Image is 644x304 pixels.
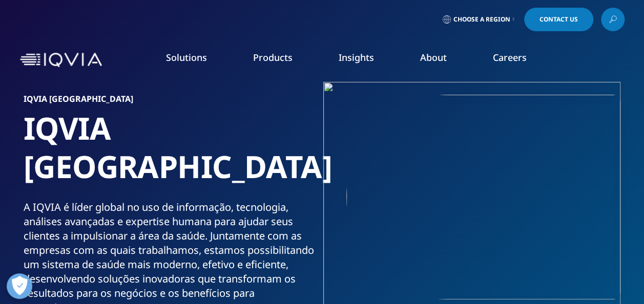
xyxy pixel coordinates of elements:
[106,36,625,84] nav: Primary
[166,51,207,63] a: Solutions
[24,95,318,109] h6: IQVIA [GEOGRAPHIC_DATA]
[420,51,447,63] a: About
[7,273,32,299] button: Abrir preferências
[493,51,527,63] a: Careers
[339,51,374,63] a: Insights
[346,95,620,299] img: 106_small-group-discussion.jpg
[524,8,593,31] a: Contact Us
[24,109,318,200] h1: IQVIA [GEOGRAPHIC_DATA]
[253,51,293,63] a: Products
[453,15,510,24] span: Choose a Region
[539,16,578,23] span: Contact Us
